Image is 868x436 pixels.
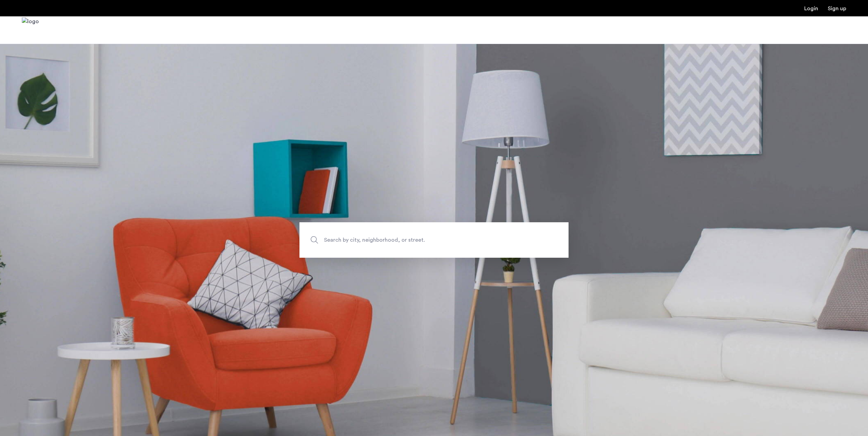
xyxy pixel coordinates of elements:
[804,6,818,11] a: Login
[22,17,39,43] a: Cazamio Logo
[828,6,846,11] a: Registration
[22,17,39,43] img: logo
[299,222,569,258] input: Apartment Search
[324,235,512,244] span: Search by city, neighborhood, or street.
